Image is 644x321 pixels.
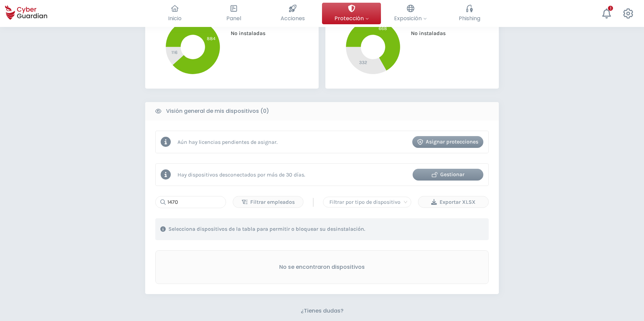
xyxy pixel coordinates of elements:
[418,196,489,208] button: Exportar XLSX
[145,3,204,24] button: Inicio
[226,30,265,36] span: No instaladas
[394,14,427,23] span: Exposición
[413,169,483,181] button: Gestionar
[168,226,365,232] p: Selecciona dispositivos de la tabla para permitir o bloquear su desinstalación.
[226,14,241,23] span: Panel
[440,3,499,24] button: Phishing
[155,196,226,208] input: Buscar...
[263,3,322,24] button: Acciones
[281,14,305,23] span: Acciones
[312,197,315,207] span: |
[204,3,263,24] button: Panel
[178,139,278,145] p: Aún hay licencias pendientes de asignar.
[412,136,483,148] button: Asignar protecciones
[418,170,478,179] div: Gestionar
[166,107,269,115] b: Visión general de mis dispositivos (0)
[406,30,446,36] span: No instaladas
[322,3,381,24] button: Protección
[168,14,182,23] span: Inicio
[459,14,480,23] span: Phishing
[238,198,298,206] div: Filtrar empleados
[608,6,613,11] div: 1
[301,308,344,314] h3: ¿Tienes dudas?
[423,198,483,206] div: Exportar XLSX
[381,3,440,24] button: Exposición
[233,196,303,208] button: Filtrar empleados
[417,138,478,146] div: Asignar protecciones
[178,171,305,178] p: Hay dispositivos desconectados por más de 30 días.
[334,14,369,23] span: Protección
[155,250,489,284] div: No se encontraron dispositivos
